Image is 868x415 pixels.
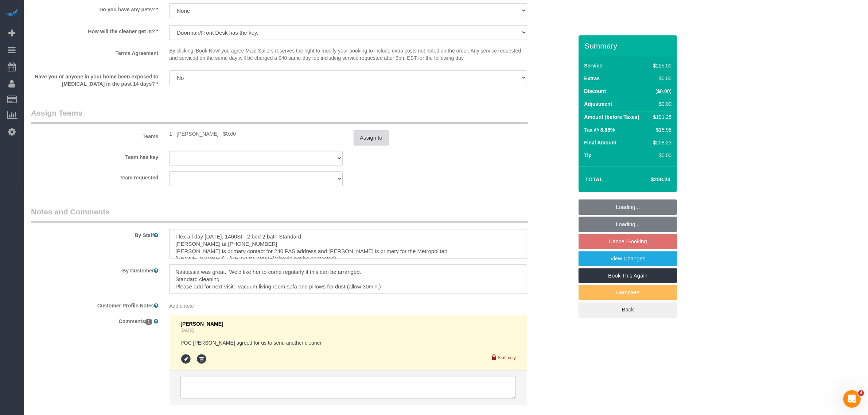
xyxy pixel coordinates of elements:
[579,268,677,283] a: Book This Again
[629,177,670,183] h4: $208.23
[584,75,600,82] label: Extras
[26,264,164,274] label: By Customer
[354,130,389,146] button: Assign to
[26,70,164,88] label: Have you or anyone in your home been exposed to [MEDICAL_DATA] in the past 14 days? *
[145,319,153,325] span: 1
[650,152,672,159] div: $0.00
[650,75,672,82] div: $0.00
[650,139,672,146] div: $208.23
[31,206,528,223] legend: Notes and Comments
[650,126,672,133] div: $16.98
[180,321,223,327] span: [PERSON_NAME]
[26,130,164,140] label: Teams
[169,130,343,137] div: 0 hours x $17.00/hour
[31,108,528,124] legend: Assign Teams
[650,88,672,95] div: ($0.00)
[579,251,677,266] a: View Changes
[584,126,615,133] label: Tax @ 8.88%
[4,7,19,18] img: Automaid Logo
[169,303,194,309] span: Add a note
[579,302,677,317] a: Back
[650,100,672,108] div: $0.00
[26,229,164,239] label: By Staff
[584,139,616,146] label: Final Amount
[26,299,164,309] label: Customer Profile Notes
[498,355,516,360] small: Staff only
[26,315,164,325] label: Comments
[585,176,603,182] strong: Total
[26,25,164,35] label: How will the cleaner get in? *
[26,3,164,13] label: Do you have any pets? *
[169,47,527,62] p: By clicking 'Book Now' you agree Maid Sailors reserves the right to modify your booking to includ...
[26,151,164,161] label: Team has key
[843,390,861,408] iframe: Intercom live chat
[26,171,164,181] label: Team requested
[584,42,673,50] h3: Summary
[584,62,602,69] label: Service
[650,62,672,69] div: $225.00
[858,390,864,396] span: 4
[584,88,606,95] label: Discount
[584,152,592,159] label: Tip
[584,100,612,108] label: Adjustment
[180,339,516,346] pre: POC [PERSON_NAME] agreed for us to send another cleaner
[180,328,194,333] a: [DATE]
[584,113,639,121] label: Amount (before Taxes)
[650,113,672,121] div: $191.25
[26,47,164,57] label: Terms Agreement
